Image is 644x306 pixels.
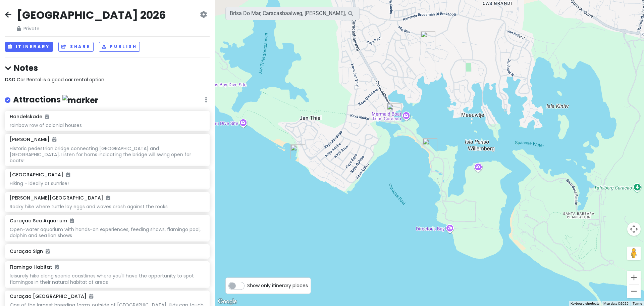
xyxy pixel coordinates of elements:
h6: Handelskade [10,114,49,120]
img: marker [62,95,98,105]
i: Added to itinerary [46,249,50,254]
span: D&D Car Rental is a good car rental option [5,76,104,83]
i: Added to itinerary [106,195,110,200]
a: Terms (opens in new tab) [633,302,642,305]
button: Itinerary [5,42,53,52]
button: Share [58,42,93,52]
button: Zoom in [627,271,641,284]
h4: Attractions [13,94,98,105]
div: Landhuis Brakkeput Mei Mei restaurant [421,31,435,46]
h4: Notes [5,63,210,73]
h6: Curaçao Sea Aquarium [10,218,74,224]
input: Search a place [225,7,360,20]
h2: [GEOGRAPHIC_DATA] 2026 [17,8,166,22]
div: Open-water aquarium with hands-on experiences, feeding shows, flamingo pool, dolphin and sea lion... [10,226,205,238]
h6: [PERSON_NAME] [10,136,56,142]
h6: [GEOGRAPHIC_DATA] [10,172,70,178]
span: Map data ©2025 [603,302,629,305]
button: Keyboard shortcuts [571,301,599,306]
h6: Flamingo Habitat [10,264,59,270]
div: Brisa Do Mar [423,138,437,153]
div: Rocky hike where turtle lay eggs and waves crash against the rocks [10,204,205,210]
button: Zoom out [627,285,641,298]
a: Open this area in Google Maps (opens a new window) [216,297,238,306]
i: Added to itinerary [66,172,70,177]
div: leisurely hike along scenic coastlines where you'll have the opportunity to spot flamingos in the... [10,273,205,285]
div: Mini Waves [387,103,401,118]
span: Private [17,25,166,32]
h6: Curaçao [GEOGRAPHIC_DATA] [10,293,93,299]
div: Hiking - ideally at sunrise! [10,180,205,186]
div: rainbow row of colonial houses [10,122,205,128]
div: Historic pedestrian bridge connecting [GEOGRAPHIC_DATA] and [GEOGRAPHIC_DATA]. Listen for horns i... [10,145,205,164]
button: Drag Pegman onto the map to open Street View [627,247,641,260]
span: Show only itinerary places [247,282,308,289]
button: Publish [99,42,140,52]
i: Added to itinerary [52,137,56,142]
h6: [PERSON_NAME][GEOGRAPHIC_DATA] [10,195,110,201]
i: Added to itinerary [89,294,93,299]
div: Jan Thiel Beach [290,144,305,159]
img: Google [216,297,238,306]
i: Added to itinerary [70,218,74,223]
i: Added to itinerary [55,265,59,269]
i: Added to itinerary [45,114,49,119]
h6: Curaçao Sign [10,248,205,254]
button: Map camera controls [627,222,641,236]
